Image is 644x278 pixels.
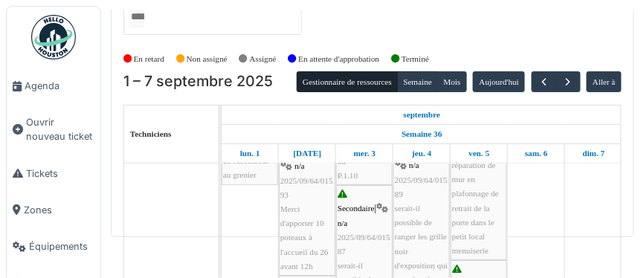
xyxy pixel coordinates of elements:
[7,228,100,265] a: Équipements
[532,71,556,93] button: Précédent
[437,71,467,92] button: Mois
[338,204,375,213] span: Secondaire
[408,144,435,163] a: 4 septembre 2025
[123,73,273,91] h2: 1 – 7 septembre 2025
[338,143,390,166] span: 2025/07/64/01508
[187,53,228,65] label: Non assigné
[294,161,305,170] span: n/a
[338,219,348,227] span: n/a
[452,101,506,258] div: |
[280,145,334,274] div: |
[398,125,445,143] a: Semaine 36
[24,203,94,217] span: Zones
[397,71,438,92] button: Semaine
[297,71,398,92] button: Gestionnaire de ressources
[465,144,493,163] a: 5 septembre 2025
[402,53,429,65] label: Terminé
[236,144,264,163] a: 1 septembre 2025
[521,144,551,163] a: 6 septembre 2025
[556,71,580,93] button: Suivant
[280,204,329,271] span: Merci d'apporter 10 poteaux à l'accueil du 26 avant 12h
[395,175,448,198] span: 2025/09/64/01589
[280,176,333,199] span: 2025/09/64/01593
[7,104,100,155] a: Ouvrir nouveau ticket
[25,79,94,93] span: Agenda
[298,53,379,65] label: En attente d'approbation
[400,106,445,124] a: 1 septembre 2025
[7,192,100,228] a: Zones
[129,6,144,28] input: Tous
[7,155,100,192] a: Tickets
[250,53,277,65] label: Assigné
[31,15,76,59] img: Badge_color-CXgf-gQk.svg
[452,161,499,255] span: réparation de mur en plafonnage de retrait de la porte dans le petit local menuiserie
[29,239,94,253] span: Équipements
[289,144,325,163] a: 2 septembre 2025
[338,171,358,180] span: P.1.10
[134,53,164,65] label: En retard
[579,144,609,163] a: 7 septembre 2025
[7,68,100,104] a: Agenda
[26,167,94,181] span: Tickets
[130,129,172,138] span: Techniciens
[587,71,622,92] button: Aller à
[26,115,94,143] span: Ouvrir nouveau ticket
[473,71,525,92] button: Aujourd'hui
[409,161,419,169] span: n/a
[338,233,390,256] span: 2025/09/64/01587
[350,144,379,163] a: 3 septembre 2025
